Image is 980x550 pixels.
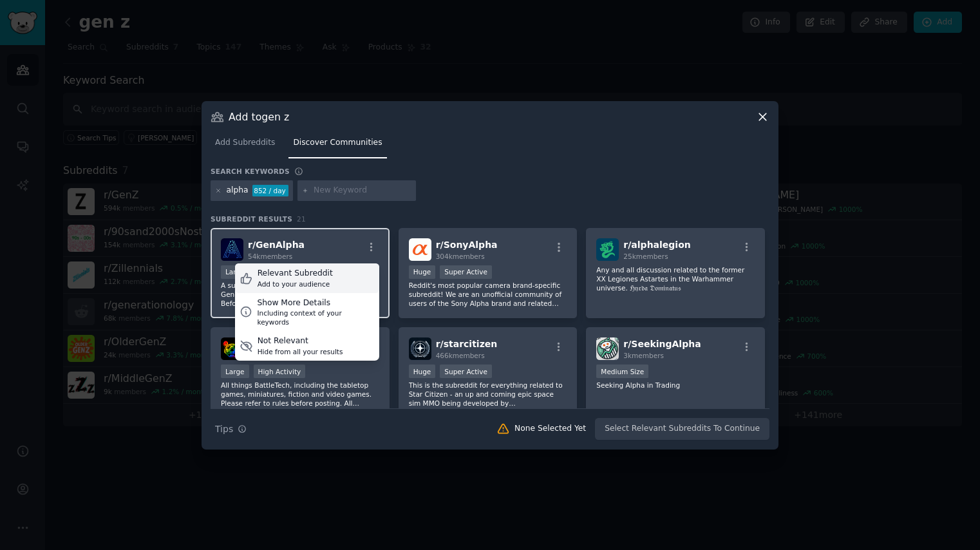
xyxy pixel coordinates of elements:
[221,265,249,279] div: Large
[436,352,485,359] span: 466k members
[211,214,292,223] span: Subreddit Results
[297,215,306,223] span: 21
[248,240,305,250] span: r/ GenAlpha
[409,265,436,279] div: Huge
[221,381,379,408] p: All things BattleTech, including the tabletop games, miniatures, fiction and video games. Please ...
[596,265,755,292] p: Any and all discussion related to the former XX Legiones Astartes in the Warhammer universe. ℌ𝔶𝔯𝔡...
[258,347,343,356] div: Hide from all your results
[221,365,249,378] div: Large
[436,252,485,260] span: 304k members
[436,339,498,349] span: r/ starcitizen
[211,133,279,159] a: Add Subreddits
[293,137,382,149] span: Discover Communities
[254,365,306,378] div: High Activity
[596,238,619,261] img: alphalegion
[623,252,668,260] span: 25k members
[258,336,343,347] div: Not Relevant
[258,280,333,289] div: Add to your audience
[623,339,701,349] span: r/ SeekingAlpha
[257,308,374,327] div: Including context of your keywords
[248,252,292,260] span: 54k members
[440,265,492,279] div: Super Active
[288,133,386,159] a: Discover Communities
[623,240,690,250] span: r/ alphalegion
[436,240,498,250] span: r/ SonyAlpha
[227,185,249,196] div: alpha
[314,185,411,196] input: New Keyword
[215,137,275,149] span: Add Subreddits
[596,381,755,390] p: Seeking Alpha in Trading
[252,185,288,196] div: 852 / day
[221,337,243,360] img: battletech
[409,238,431,261] img: SonyAlpha
[409,381,567,408] p: This is the subreddit for everything related to Star Citizen - an up and coming epic space sim MM...
[596,337,619,360] img: SeekingAlpha
[215,422,233,436] span: Tips
[409,337,431,360] img: starcitizen
[623,352,664,359] span: 3k members
[211,418,251,441] button: Tips
[409,365,436,378] div: Huge
[514,423,586,435] div: None Selected Yet
[258,268,333,280] div: Relevant Subreddit
[221,238,243,261] img: GenAlpha
[221,281,379,308] p: A subreddit specifically catered towards Generation Alpha and the discussion of it! Before you co...
[229,110,289,124] h3: Add to gen z
[257,298,374,309] div: Show More Details
[440,365,492,378] div: Super Active
[409,281,567,308] p: Reddit's most popular camera brand-specific subreddit! We are an unofficial community of users of...
[596,365,648,378] div: Medium Size
[211,167,290,176] h3: Search keywords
